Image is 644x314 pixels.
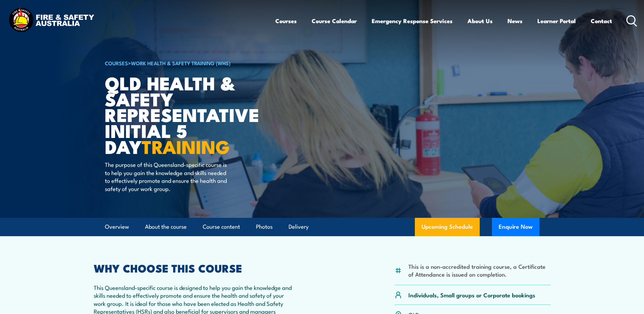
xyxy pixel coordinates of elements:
strong: TRAINING [142,132,230,160]
a: About the course [145,218,187,236]
a: About Us [467,12,493,30]
a: Course Calendar [312,12,357,30]
a: Contact [591,12,612,30]
a: Course content [203,218,240,236]
p: The purpose of this Queensland-specific course is to help you gain the knowledge and skills neede... [105,160,229,192]
a: Upcoming Schedule [415,218,480,236]
a: News [508,12,522,30]
h6: > [105,59,273,67]
a: COURSES [105,59,128,67]
p: Individuals, Small groups or Corporate bookings [408,291,535,299]
a: Photos [256,218,273,236]
a: Work Health & Safety Training (WHS) [131,59,231,67]
a: Overview [105,218,129,236]
a: Learner Portal [537,12,576,30]
h2: WHY CHOOSE THIS COURSE [94,263,292,273]
a: Emergency Response Services [372,12,453,30]
button: Enquire Now [492,218,539,236]
li: This is a non-accredited training course, a Certificate of Attendance is issued on completion. [408,262,551,278]
a: Delivery [289,218,309,236]
h1: QLD Health & Safety Representative Initial 5 Day [105,75,273,154]
a: Courses [275,12,297,30]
